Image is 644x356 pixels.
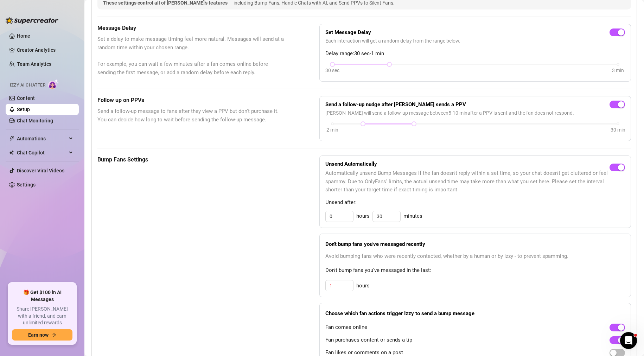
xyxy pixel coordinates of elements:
[612,66,624,74] div: 3 min
[10,82,45,89] span: Izzy AI Chatter
[17,182,36,187] a: Settings
[325,50,625,58] span: Delay range: 30 sec - 1 min
[325,336,412,344] span: Fan purchases content or sends a tip
[97,24,284,32] h5: Message Delay
[17,61,51,67] a: Team Analytics
[325,101,466,108] strong: Send a follow-up nudge after [PERSON_NAME] sends a PPV
[325,66,339,74] div: 30 sec
[325,198,625,207] span: Unsend after:
[97,107,284,124] span: Send a follow-up message to fans after they view a PPV but don't purchase it. You can decide how ...
[9,150,14,155] img: Chat Copilot
[356,282,370,290] span: hours
[48,79,59,89] img: AI Chatter
[325,266,625,275] span: Don't bump fans you've messaged in the last:
[97,96,284,104] h5: Follow up on PPVs
[17,107,30,112] a: Setup
[6,17,58,24] img: logo-BBDzfeDw.svg
[620,332,637,349] iframe: Intercom live chat
[28,332,49,338] span: Earn now
[17,95,35,101] a: Content
[403,212,422,221] span: minutes
[97,155,284,164] h5: Bump Fans Settings
[325,169,610,194] span: Automatically unsend Bump Messages if the fan doesn't reply within a set time, so your chat doesn...
[17,33,30,39] a: Home
[17,147,67,158] span: Chat Copilot
[325,37,625,45] span: Each interaction will get a random delay from the range below.
[326,126,338,134] div: 2 min
[325,109,625,117] span: [PERSON_NAME] will send a follow-up message between 5 - 10 min after a PPV is sent and the fan do...
[12,329,72,341] button: Earn nowarrow-right
[17,118,53,123] a: Chat Monitoring
[325,241,425,247] strong: Don't bump fans you've messaged recently
[51,332,56,337] span: arrow-right
[17,133,67,144] span: Automations
[97,35,284,77] span: Set a delay to make message timing feel more natural. Messages will send at a random time within ...
[611,126,625,134] div: 30 min
[356,212,370,221] span: hours
[325,161,377,167] strong: Unsend Automatically
[325,29,371,36] strong: Set Message Delay
[17,44,73,56] a: Creator Analytics
[325,310,474,317] strong: Choose which fan actions trigger Izzy to send a bump message
[325,323,367,332] span: Fan comes online
[325,252,625,261] span: Avoid bumping fans who were recently contacted, whether by a human or by Izzy - to prevent spamming.
[9,136,15,141] span: thunderbolt
[12,306,72,326] span: Share [PERSON_NAME] with a friend, and earn unlimited rewards
[12,289,72,303] span: 🎁 Get $100 in AI Messages
[17,168,64,173] a: Discover Viral Videos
